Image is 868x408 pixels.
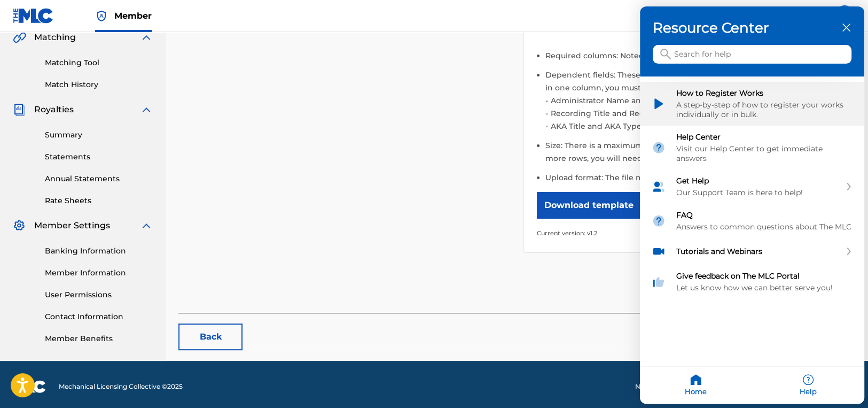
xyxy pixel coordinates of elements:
[640,77,864,299] div: Resource center home modules
[640,204,864,238] div: FAQ
[676,176,841,186] div: Get Help
[676,89,853,98] div: How to Register Works
[652,275,666,289] img: module icon
[640,367,752,404] div: Home
[676,283,853,293] div: Let us know how we can better serve you!
[660,49,671,60] svg: icon
[653,20,851,37] h3: Resource Center
[640,170,864,204] div: Get Help
[752,367,864,404] div: Help
[676,211,853,220] div: FAQ
[640,126,864,170] div: Help Center
[676,188,841,198] div: Our Support Team is here to help!
[676,222,853,232] div: Answers to common questions about The MLC
[676,272,853,281] div: Give feedback on The MLC Portal
[652,97,666,111] img: module icon
[846,183,852,191] svg: expand
[676,133,853,142] div: Help Center
[653,45,851,64] input: Search for help
[676,144,853,164] div: Visit our Help Center to get immediate answers
[676,101,853,120] div: A step-by-step of how to register your works individually or in bulk.
[652,214,666,228] img: module icon
[652,180,666,194] img: module icon
[652,245,666,259] img: module icon
[676,247,841,257] div: Tutorials and Webinars
[841,23,851,33] div: close resource center
[652,141,666,155] img: module icon
[640,238,864,265] div: Tutorials and Webinars
[846,248,852,256] svg: expand
[640,77,864,299] div: entering resource center home
[640,265,864,299] div: Give feedback on The MLC Portal
[640,82,864,126] div: How to Register Works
